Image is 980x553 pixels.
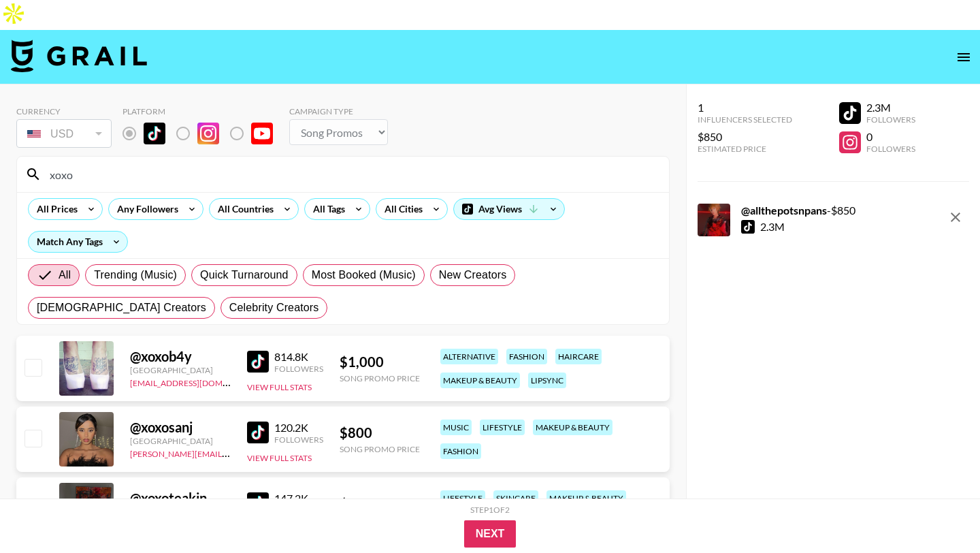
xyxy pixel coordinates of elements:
[197,123,219,144] img: Instagram
[506,349,547,364] div: fashion
[130,419,231,436] div: @ xoxosanj
[130,446,396,459] a: [PERSON_NAME][EMAIL_ADDRESS][PERSON_NAME][DOMAIN_NAME]
[340,495,420,512] div: $ 300
[200,267,289,283] span: Quick Turnaround
[247,453,312,463] button: View Full Stats
[546,490,626,506] div: makeup & beauty
[274,421,323,434] div: 120.2K
[229,300,319,316] span: Celebrity Creators
[340,444,420,454] div: Song Promo Price
[470,505,510,515] div: Step 1 of 2
[440,349,498,364] div: alternative
[866,101,915,114] div: 2.3M
[866,114,915,125] div: Followers
[251,123,273,144] img: YouTube
[122,119,284,148] div: Remove selected talent to change platforms
[37,300,206,316] span: [DEMOGRAPHIC_DATA] Creators
[440,373,520,388] div: makeup & beauty
[130,436,231,446] div: [GEOGRAPHIC_DATA]
[741,204,855,217] div: - $ 850
[912,485,964,537] iframe: Drift Widget Chat Controller
[698,101,792,114] div: 1
[464,520,517,548] button: Next
[247,351,269,373] img: TikTok
[42,163,661,185] input: Search by User Name
[440,420,472,435] div: music
[480,420,525,435] div: lifestyle
[247,422,269,443] img: TikTok
[274,364,323,374] div: Followers
[698,144,792,154] div: Estimated Price
[454,199,564,219] div: Avg Views
[866,144,915,154] div: Followers
[741,204,827,217] strong: @ allthepotsnpans
[130,490,231,507] div: @ xoxoteakin
[289,106,388,116] div: Campaign Type
[122,106,284,116] div: Platform
[210,199,276,219] div: All Countries
[698,114,792,125] div: Influencers Selected
[340,424,420,441] div: $ 800
[376,199,425,219] div: All Cities
[340,373,420,383] div: Song Promo Price
[312,267,416,283] span: Most Booked (Music)
[274,434,323,445] div: Followers
[16,116,112,151] div: Remove selected talent to change your currency
[950,44,977,71] button: open drawer
[439,267,507,283] span: New Creators
[19,122,109,146] div: USD
[274,350,323,364] div: 814.8K
[493,490,538,506] div: skincare
[440,490,485,506] div: lifestyle
[130,365,231,375] div: [GEOGRAPHIC_DATA]
[247,492,269,514] img: TikTok
[555,349,602,364] div: haircare
[11,39,147,72] img: Grail Talent
[942,204,969,231] button: remove
[130,348,231,365] div: @ xoxob4y
[59,267,71,283] span: All
[130,375,267,388] a: [EMAIL_ADDRESS][DOMAIN_NAME]
[528,373,566,388] div: lipsync
[109,199,181,219] div: Any Followers
[94,267,177,283] span: Trending (Music)
[440,443,481,459] div: fashion
[305,199,348,219] div: All Tags
[29,232,127,252] div: Match Any Tags
[760,220,785,234] div: 2.3M
[16,106,112,116] div: Currency
[274,492,323,505] div: 147.2K
[340,353,420,370] div: $ 1,000
[29,199,80,219] div: All Prices
[698,130,792,144] div: $850
[247,382,312,392] button: View Full Stats
[144,123,165,144] img: TikTok
[866,130,915,144] div: 0
[533,420,612,435] div: makeup & beauty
